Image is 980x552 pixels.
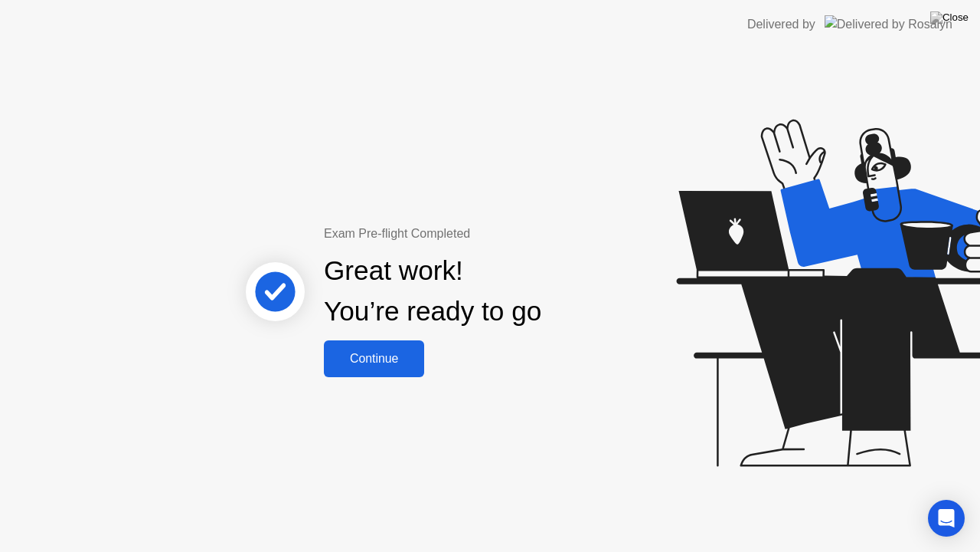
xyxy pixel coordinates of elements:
div: Open Intercom Messenger [928,500,965,537]
div: Continue [328,352,420,366]
div: Delivered by [747,15,815,34]
div: Exam Pre-flight Completed [324,225,640,243]
img: Delivered by Rosalyn [825,15,952,33]
img: Close [930,11,969,24]
div: Great work! You’re ready to go [324,251,541,332]
button: Continue [324,340,424,377]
